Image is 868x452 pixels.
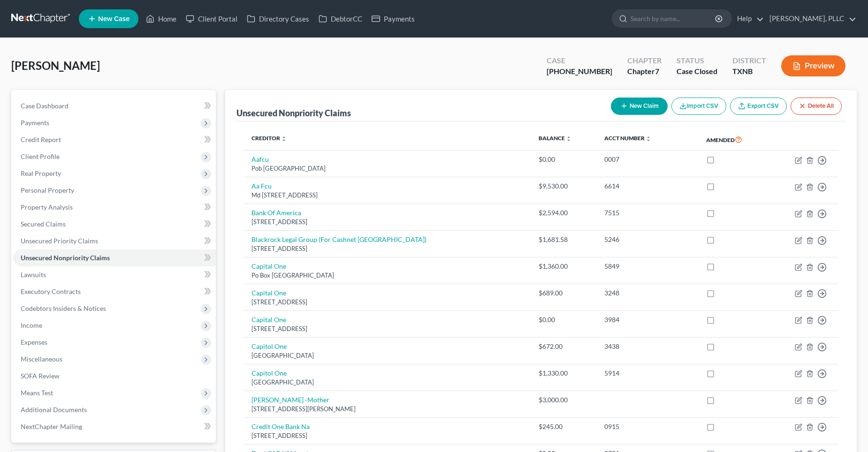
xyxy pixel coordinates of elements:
[13,418,216,435] a: NextChapter Mailing
[251,351,524,360] div: [GEOGRAPHIC_DATA]
[791,98,842,115] button: Delete All
[251,316,286,324] a: Capital One
[539,315,589,324] div: $0.00
[251,164,524,173] div: Pob [GEOGRAPHIC_DATA]
[604,369,691,378] div: 5914
[251,342,287,350] a: Capitol One
[13,98,216,114] a: Case Dashboard
[604,135,651,142] a: Acct Number unfold_more
[21,119,49,127] span: Payments
[13,199,216,216] a: Property Analysis
[604,235,691,244] div: 5246
[281,136,287,142] i: unfold_more
[21,422,82,430] span: NextChapter Mailing
[21,254,110,262] span: Unsecured Nonpriority Claims
[251,262,286,270] a: Capital One
[13,216,216,233] a: Secured Claims
[604,422,691,431] div: 0915
[539,155,589,164] div: $0.00
[539,288,589,298] div: $689.00
[21,321,42,329] span: Income
[251,182,272,190] a: Aa Fcu
[21,338,47,346] span: Expenses
[604,181,691,191] div: 6614
[13,249,216,266] a: Unsecured Nonpriority Claims
[236,107,351,119] div: Unsecured Nonpriority Claims
[367,10,419,27] a: Payments
[251,422,310,430] a: Credit One Bank Na
[21,304,106,312] span: Codebtors Insiders & Notices
[646,136,651,142] i: unfold_more
[251,155,269,163] a: Aafcu
[251,235,426,243] a: Blackrock Legal Group (For Cashnet [GEOGRAPHIC_DATA])
[21,372,60,380] span: SOFA Review
[11,59,100,72] span: [PERSON_NAME]
[732,10,764,27] a: Help
[655,67,659,75] span: 7
[604,342,691,351] div: 3438
[539,181,589,191] div: $9,530.00
[13,368,216,384] a: SOFA Review
[251,396,329,404] a: [PERSON_NAME] -Mother
[251,209,301,217] a: Bank Of America
[251,378,524,387] div: [GEOGRAPHIC_DATA]
[251,405,524,414] div: [STREET_ADDRESS][PERSON_NAME]
[21,406,87,414] span: Additional Documents
[604,155,691,164] div: 0007
[627,66,662,77] div: Chapter
[251,298,524,307] div: [STREET_ADDRESS]
[732,55,766,66] div: District
[21,169,61,177] span: Real Property
[671,98,726,115] button: Import CSV
[539,342,589,351] div: $672.00
[21,389,53,397] span: Means Test
[21,355,62,363] span: Miscellaneous
[314,10,367,27] a: DebtorCC
[677,66,717,77] div: Case Closed
[21,287,81,295] span: Executory Contracts
[251,271,524,280] div: Po Box [GEOGRAPHIC_DATA]
[611,98,668,115] button: New Claim
[539,235,589,244] div: $1,681.58
[251,369,287,377] a: Capitol One
[251,324,524,333] div: [STREET_ADDRESS]
[631,10,716,27] input: Search by name...
[677,55,717,66] div: Status
[21,102,69,110] span: Case Dashboard
[251,135,287,142] a: Creditor unfold_more
[732,66,766,77] div: TXNB
[539,369,589,378] div: $1,330.00
[242,10,314,27] a: Directory Cases
[730,98,787,115] a: Export CSV
[21,271,46,279] span: Lawsuits
[604,315,691,324] div: 3984
[699,129,769,151] th: Amended
[251,218,524,226] div: [STREET_ADDRESS]
[21,203,73,211] span: Property Analysis
[141,10,181,27] a: Home
[547,66,612,77] div: [PHONE_NUMBER]
[251,244,524,253] div: [STREET_ADDRESS]
[765,10,856,27] a: [PERSON_NAME], PLLC
[13,266,216,283] a: Lawsuits
[539,208,589,218] div: $2,594.00
[539,262,589,271] div: $1,360.00
[604,208,691,218] div: 7515
[21,186,74,194] span: Personal Property
[539,135,571,142] a: Balance unfold_more
[21,237,98,245] span: Unsecured Priority Claims
[13,283,216,300] a: Executory Contracts
[181,10,242,27] a: Client Portal
[21,220,66,228] span: Secured Claims
[604,288,691,298] div: 3248
[251,431,524,440] div: [STREET_ADDRESS]
[251,191,524,200] div: Md [STREET_ADDRESS]
[539,395,589,405] div: $3,000.00
[539,422,589,431] div: $245.00
[566,136,571,142] i: unfold_more
[604,262,691,271] div: 5849
[21,152,60,160] span: Client Profile
[98,15,129,23] span: New Case
[547,55,612,66] div: Case
[627,55,662,66] div: Chapter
